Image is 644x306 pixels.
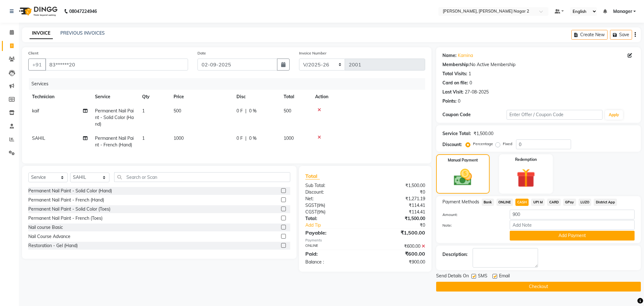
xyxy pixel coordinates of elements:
div: Payable: [301,229,365,236]
span: 9% [318,209,324,214]
th: Technician [28,90,91,104]
div: 0 [469,80,472,86]
div: Discount: [301,189,365,195]
th: Action [311,90,425,104]
div: Service Total: [442,130,471,137]
label: Fixed [503,141,512,147]
div: Permanent Nail Paint - Solid Color (Toes) [28,206,110,212]
span: Manager [613,8,632,15]
label: Redemption [515,157,537,162]
th: Service [91,90,138,104]
span: kaif [32,108,39,114]
div: ₹114.41 [365,202,430,209]
label: Date [197,50,206,56]
span: 0 F [236,108,243,114]
button: Apply [605,110,623,120]
div: ₹1,500.00 [365,182,430,189]
div: ( ) [301,209,365,215]
div: Paid: [301,250,365,258]
span: Bank [482,199,494,206]
span: UPI M [531,199,545,206]
div: ₹0 [365,189,430,195]
div: Description: [442,251,468,258]
input: Amount [510,210,635,219]
div: 1 [469,71,471,77]
div: No Active Membership [442,61,635,68]
span: 1 [142,108,145,114]
button: Create New [571,30,608,40]
div: Balance : [301,259,365,265]
div: Services [29,78,430,90]
th: Disc [233,90,280,104]
div: Name: [442,52,457,59]
div: Net: [301,195,365,202]
div: Total: [301,215,365,222]
div: Permanent Nail Paint - French (Toes) [28,215,103,222]
div: ₹600.00 [365,243,430,250]
span: 0 % [249,108,257,114]
input: Search or Scan [114,172,290,182]
span: Email [499,273,510,280]
span: 1 [142,135,145,141]
div: ₹900.00 [365,259,430,265]
img: logo [16,3,59,20]
th: Qty [138,90,170,104]
div: ₹1,271.19 [365,195,430,202]
div: Discount: [442,141,462,148]
label: Percentage [473,141,493,147]
div: 27-08-2025 [465,89,489,95]
button: +91 [28,59,46,71]
a: INVOICE [30,28,53,39]
div: 0 [458,98,460,105]
span: Send Details On [436,273,469,280]
div: Payments [305,238,425,243]
div: ₹0 [376,222,430,229]
div: Restoration - Gel (Hand) [28,242,78,249]
div: Card on file: [442,80,468,86]
div: ₹1,500.00 [365,229,430,236]
span: 1000 [174,135,184,141]
label: Invoice Number [299,50,326,56]
div: Permanent Nail Paint - French (Hand) [28,197,104,203]
span: 9% [318,203,324,208]
span: 0 F [236,135,243,142]
span: 1000 [284,135,294,141]
th: Total [280,90,311,104]
span: GPay [563,199,576,206]
span: 500 [284,108,291,114]
div: Nail course Basic [28,224,63,231]
button: Add Payment [510,231,635,241]
div: ₹600.00 [365,250,430,258]
span: 0 % [249,135,257,142]
span: Payment Methods [442,199,479,205]
span: 500 [174,108,181,114]
div: Coupon Code [442,111,507,118]
th: Price [170,90,233,104]
span: | [245,108,247,114]
label: Note: [438,223,505,228]
div: Sub Total: [301,182,365,189]
span: Total [305,173,320,179]
span: CGST [305,209,317,215]
div: ( ) [301,202,365,209]
div: ONLINE [301,243,365,250]
span: SMS [478,273,487,280]
span: District App [594,199,617,206]
label: Amount: [438,212,505,218]
button: Checkout [436,282,641,292]
span: | [245,135,247,142]
div: Last Visit: [442,89,464,95]
b: 08047224946 [69,3,97,20]
a: Add Tip [301,222,376,229]
img: _gift.svg [511,166,541,190]
span: SAHIL [32,135,45,141]
span: SGST [305,202,317,208]
input: Add Note [510,220,635,230]
img: _cash.svg [448,167,478,188]
span: Permanent Nail Paint - Solid Color (Hand) [95,108,134,127]
input: Enter Offer / Coupon Code [507,110,603,120]
span: LUZO [579,199,591,206]
div: Nail Course Advance [28,233,70,240]
div: ₹1,500.00 [474,130,493,137]
span: CASH [515,199,529,206]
